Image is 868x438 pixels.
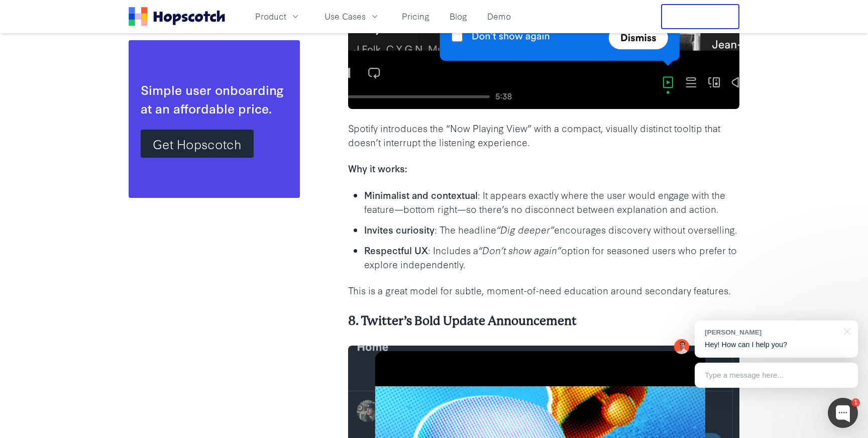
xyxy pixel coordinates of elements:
[364,243,739,271] p: : Includes a option for seasoned users who prefer to explore independently.
[348,121,739,149] p: Spotify introduces the “Now Playing View” with a compact, visually distinct tooltip that doesn’t ...
[483,8,515,25] a: Demo
[364,188,478,201] b: Minimalist and contextual
[249,8,306,25] button: Product
[141,80,288,118] div: Simple user onboarding at an affordable price.
[398,8,433,25] a: Pricing
[324,10,366,23] span: Use Cases
[695,363,858,388] div: Type a message here...
[318,8,386,25] button: Use Cases
[141,130,254,158] a: Get Hopscotch
[255,10,286,23] span: Product
[129,7,225,26] a: Home
[348,283,739,297] p: This is a great model for subtle, moment-of-need education around secondary features.
[364,223,739,237] p: : The headline encourages discovery without overselling.
[705,340,848,350] p: Hey! How can I help you?
[496,223,554,236] i: “Dig deeper”
[705,327,838,337] div: [PERSON_NAME]
[364,223,435,236] b: Invites curiosity
[674,339,689,354] img: Mark Spera
[851,398,860,407] div: 1
[348,313,739,330] h4: 8. Twitter’s Bold Update Announcement
[661,4,739,29] button: Free Trial
[446,8,471,25] a: Blog
[478,243,561,257] i: “Don’t show again”
[364,188,739,216] p: : It appears exactly where the user would engage with the feature—bottom right—so there’s no disc...
[348,161,407,175] b: Why it works:
[364,243,428,257] b: Respectful UX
